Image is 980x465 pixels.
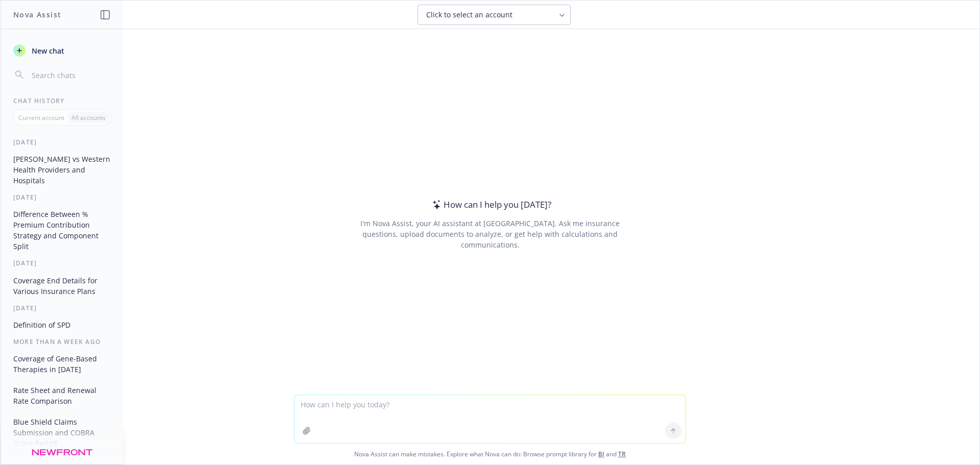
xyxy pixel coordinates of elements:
[1,193,123,202] div: [DATE]
[9,382,115,409] button: Rate Sheet and Renewal Rate Comparison
[1,96,123,105] div: Chat History
[598,450,604,458] a: BI
[426,10,512,20] span: Click to select an account
[9,350,115,378] button: Coverage of Gene-Based Therapies in [DATE]
[1,259,123,267] div: [DATE]
[13,9,61,20] h1: Nova Assist
[9,316,115,333] button: Definition of SPD
[1,337,123,346] div: More than a week ago
[9,413,115,452] button: Blue Shield Claims Submission and COBRA Grace Period
[30,45,64,56] span: New chat
[18,113,64,122] p: Current account
[5,444,975,464] span: Nova Assist can make mistakes. Explore what Nova can do: Browse prompt library for and
[30,68,111,82] input: Search chats
[1,304,123,312] div: [DATE]
[1,138,123,146] div: [DATE]
[9,272,115,300] button: Coverage End Details for Various Insurance Plans
[71,113,106,122] p: All accounts
[418,5,571,25] button: Click to select an account
[429,198,551,211] div: How can I help you [DATE]?
[346,218,633,250] div: I'm Nova Assist, your AI assistant at [GEOGRAPHIC_DATA]. Ask me insurance questions, upload docum...
[9,206,115,255] button: Difference Between % Premium Contribution Strategy and Component Split
[618,450,626,458] a: TR
[9,41,115,60] button: New chat
[9,151,115,189] button: [PERSON_NAME] vs Western Health Providers and Hospitals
